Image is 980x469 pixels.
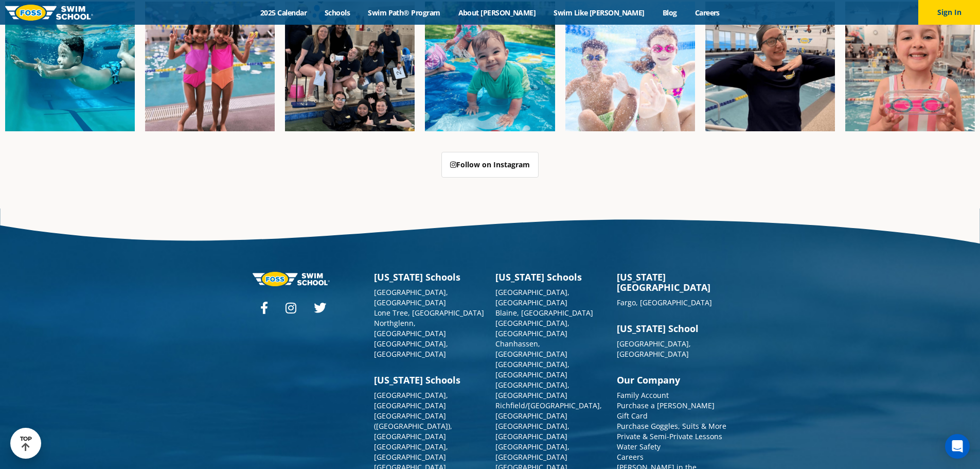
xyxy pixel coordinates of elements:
a: [GEOGRAPHIC_DATA], [GEOGRAPHIC_DATA] [495,318,569,338]
a: Chanhassen, [GEOGRAPHIC_DATA] [495,339,567,359]
a: [GEOGRAPHIC_DATA], [GEOGRAPHIC_DATA] [617,339,691,359]
div: TOP [20,436,32,451]
a: [GEOGRAPHIC_DATA], [GEOGRAPHIC_DATA] [374,339,448,359]
h3: [US_STATE] School [617,323,728,334]
a: Swim Like [PERSON_NAME] [545,8,654,18]
h3: [US_STATE][GEOGRAPHIC_DATA] [617,272,728,292]
a: About [PERSON_NAME] [449,8,545,18]
h3: [US_STATE] Schools [495,272,607,282]
a: Purchase a [PERSON_NAME] Gift Card [617,401,715,421]
a: [GEOGRAPHIC_DATA], [GEOGRAPHIC_DATA] [374,390,448,410]
a: Richfield/[GEOGRAPHIC_DATA], [GEOGRAPHIC_DATA] [495,401,602,421]
a: Swim Path® Program [359,8,449,18]
a: Private & Semi-Private Lessons [617,431,722,441]
img: FCC_FOSS_GeneralShoot_May_FallCampaign_lowres-9556-600x600.jpg [565,2,695,131]
img: Fa25-Website-Images-8-600x600.jpg [145,2,275,131]
a: [GEOGRAPHIC_DATA] ([GEOGRAPHIC_DATA]), [GEOGRAPHIC_DATA] [374,411,452,441]
a: [GEOGRAPHIC_DATA], [GEOGRAPHIC_DATA] [495,380,569,400]
img: Fa25-Website-Images-2-600x600.png [285,2,415,131]
a: Careers [617,452,644,462]
a: Lone Tree, [GEOGRAPHIC_DATA] [374,308,484,318]
a: [GEOGRAPHIC_DATA], [GEOGRAPHIC_DATA] [495,421,569,441]
a: Water Safety [617,442,661,451]
a: Blaine, [GEOGRAPHIC_DATA] [495,308,593,318]
img: FOSS Swim School Logo [5,5,93,21]
h3: Our Company [617,375,728,385]
h3: [US_STATE] Schools [374,272,485,282]
img: Fa25-Website-Images-600x600.png [425,2,555,131]
img: Foss-logo-horizontal-white.svg [253,272,330,286]
a: Follow on Instagram [441,152,539,178]
a: [GEOGRAPHIC_DATA], [GEOGRAPHIC_DATA] [495,287,569,307]
img: Fa25-Website-Images-9-600x600.jpg [705,2,835,131]
a: Careers [686,8,728,18]
a: Schools [316,8,359,18]
a: Blog [653,8,686,18]
a: [GEOGRAPHIC_DATA], [GEOGRAPHIC_DATA] [495,359,569,379]
a: [GEOGRAPHIC_DATA], [GEOGRAPHIC_DATA] [495,442,569,462]
h3: [US_STATE] Schools [374,375,485,385]
div: Open Intercom Messenger [945,434,970,459]
a: Purchase Goggles, Suits & More [617,421,726,431]
a: [GEOGRAPHIC_DATA], [GEOGRAPHIC_DATA] [374,442,448,462]
a: Fargo, [GEOGRAPHIC_DATA] [617,298,712,307]
a: [GEOGRAPHIC_DATA], [GEOGRAPHIC_DATA] [374,287,448,307]
a: Northglenn, [GEOGRAPHIC_DATA] [374,318,446,338]
img: Fa25-Website-Images-1-600x600.png [5,2,135,131]
a: 2025 Calendar [252,8,316,18]
img: Fa25-Website-Images-14-600x600.jpg [845,2,975,131]
a: Family Account [617,390,669,400]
